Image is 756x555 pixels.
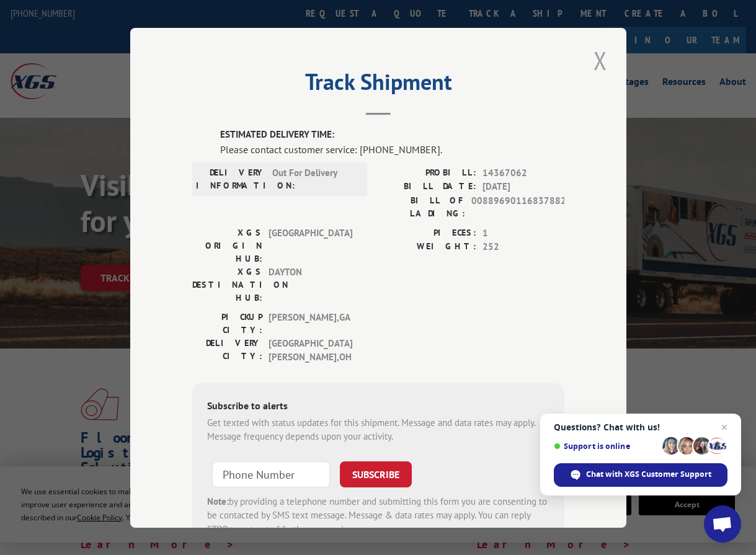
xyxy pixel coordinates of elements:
[483,166,564,180] span: 14367062
[471,193,564,220] span: 00889690116837882
[207,495,229,507] strong: Note:
[212,461,330,487] input: Phone Number
[590,43,611,78] button: Close modal
[378,193,465,220] label: BILL OF LADING:
[586,469,711,480] span: Chat with XGS Customer Support
[207,415,549,443] div: Get texted with status updates for this shipment. Message and data rates may apply. Message frequ...
[269,310,352,336] span: [PERSON_NAME] , GA
[340,461,412,487] button: SUBSCRIBE
[378,226,476,240] label: PIECES:
[207,494,549,536] div: by providing a telephone number and submitting this form you are consenting to be contacted by SM...
[269,265,352,304] span: DAYTON
[220,128,564,142] label: ESTIMATED DELIVERY TIME:
[192,336,262,364] label: DELIVERY CITY:
[192,265,262,304] label: XGS DESTINATION HUB:
[196,166,266,192] label: DELIVERY INFORMATION:
[378,166,476,180] label: PROBILL:
[554,463,727,487] span: Chat with XGS Customer Support
[483,226,564,240] span: 1
[378,240,476,254] label: WEIGHT:
[192,226,262,265] label: XGS ORIGIN HUB:
[378,180,476,194] label: BILL DATE:
[704,505,741,543] a: Open chat
[207,397,549,415] div: Subscribe to alerts
[220,141,564,156] div: Please contact customer service: [PHONE_NUMBER].
[269,336,352,364] span: [GEOGRAPHIC_DATA][PERSON_NAME] , OH
[483,240,564,254] span: 252
[269,226,352,265] span: [GEOGRAPHIC_DATA]
[554,442,658,451] span: Support is online
[554,422,727,432] span: Questions? Chat with us!
[483,180,564,194] span: [DATE]
[192,310,262,336] label: PICKUP CITY:
[192,73,564,97] h2: Track Shipment
[272,166,356,192] span: Out For Delivery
